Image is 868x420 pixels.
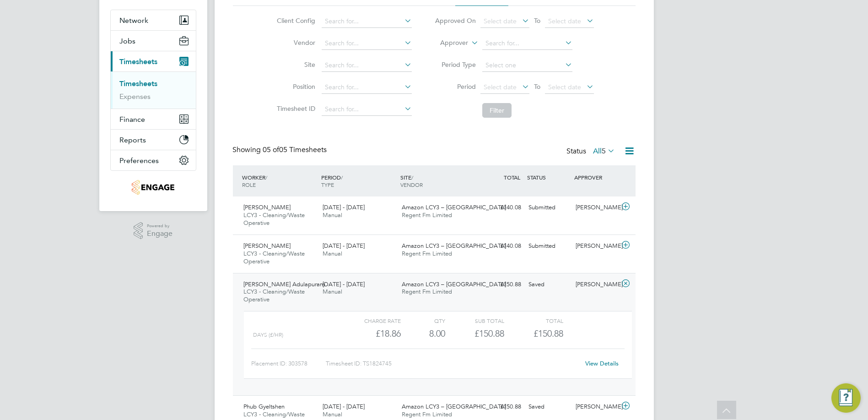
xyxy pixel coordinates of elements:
div: Timesheets [111,71,196,109]
span: Amazon LCY3 – [GEOGRAPHIC_DATA] [402,242,506,250]
div: Showing [233,145,329,155]
span: [DATE] - [DATE] [323,280,365,288]
span: Manual [323,211,342,219]
img: regentfm-logo-retina.png [132,180,174,195]
span: Phub Gyeltshen [244,403,285,410]
label: Period [435,82,476,91]
span: Jobs [120,37,136,45]
span: VENDOR [400,181,423,188]
label: Approved On [435,16,476,25]
span: Regent Fm Limited [402,211,452,219]
div: £140.08 [477,200,525,215]
div: Total [504,315,563,326]
span: Regent Fm Limited [402,250,452,257]
input: Search for... [322,103,412,116]
button: Finance [111,109,196,129]
label: Site [274,60,315,69]
input: Search for... [482,37,572,50]
div: WORKER [240,169,319,193]
span: Reports [120,136,146,144]
span: Days (£/HR) [253,332,283,338]
span: TYPE [321,181,334,188]
label: Position [274,82,315,91]
span: [PERSON_NAME] Adulapuram [244,280,325,288]
div: Saved [525,399,572,415]
div: Timesheet ID: TS1824745 [326,356,580,371]
span: LCY3 - Cleaning/Waste Operative [244,250,305,265]
span: / [411,174,413,181]
span: £150.88 [534,328,563,339]
div: £18.86 [341,326,400,341]
label: Vendor [274,38,315,47]
label: Client Config [274,16,315,25]
input: Search for... [322,15,412,28]
span: [DATE] - [DATE] [323,403,365,410]
span: Manual [323,288,342,295]
span: Timesheets [120,57,158,66]
div: Status [567,145,617,158]
span: To [531,15,543,27]
button: Network [111,10,196,30]
span: / [266,174,268,181]
a: Powered byEngage [134,222,173,240]
span: LCY3 - Cleaning/Waste Operative [244,288,305,303]
span: Amazon LCY3 – [GEOGRAPHIC_DATA] [402,203,506,211]
span: Amazon LCY3 – [GEOGRAPHIC_DATA] [402,280,506,288]
button: Reports [111,130,196,150]
div: Submitted [525,239,572,254]
div: £150.88 [445,326,504,341]
span: / [341,174,343,181]
div: Saved [525,277,572,292]
span: Select date [548,83,581,91]
button: Filter [482,103,512,118]
div: Sub Total [445,315,504,326]
span: [DATE] - [DATE] [323,242,365,250]
span: Finance [120,115,146,124]
span: LCY3 - Cleaning/Waste Operative [244,211,305,227]
div: Placement ID: 303578 [251,356,326,371]
input: Select one [482,59,572,72]
span: Powered by [147,222,173,230]
div: [PERSON_NAME] [572,200,620,215]
span: Preferences [120,156,159,165]
a: View Details [585,360,619,367]
a: Timesheets [120,79,158,88]
span: Regent Fm Limited [402,410,452,418]
a: Expenses [120,92,151,101]
span: [DATE] - [DATE] [323,203,365,211]
span: Engage [147,230,173,238]
span: 5 [602,147,606,156]
span: Select date [484,83,517,91]
div: Charge rate [341,315,400,326]
button: Timesheets [111,51,196,71]
span: ROLE [243,181,256,188]
span: Regent Fm Limited [402,288,452,295]
span: Amazon LCY3 – [GEOGRAPHIC_DATA] [402,403,506,410]
span: 05 Timesheets [263,145,327,154]
span: Network [120,16,149,25]
div: [PERSON_NAME] [572,277,620,292]
span: Select date [484,17,517,25]
label: Period Type [435,60,476,69]
div: PERIOD [319,169,398,193]
label: Approver [427,38,468,48]
input: Search for... [322,59,412,72]
span: TOTAL [504,174,520,181]
div: SITE [398,169,477,193]
div: £150.88 [477,399,525,415]
span: Manual [323,250,342,257]
input: Search for... [322,81,412,94]
span: To [531,81,543,93]
div: Submitted [525,200,572,215]
div: £140.08 [477,239,525,254]
div: APPROVER [572,169,620,185]
div: [PERSON_NAME] [572,399,620,415]
span: 05 of [263,145,280,154]
label: Timesheet ID [274,104,315,113]
button: Engage Resource Center [831,383,861,413]
span: [PERSON_NAME] [244,203,291,211]
div: QTY [401,315,445,326]
a: Go to home page [110,180,196,195]
span: Manual [323,410,342,418]
button: Jobs [111,31,196,51]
